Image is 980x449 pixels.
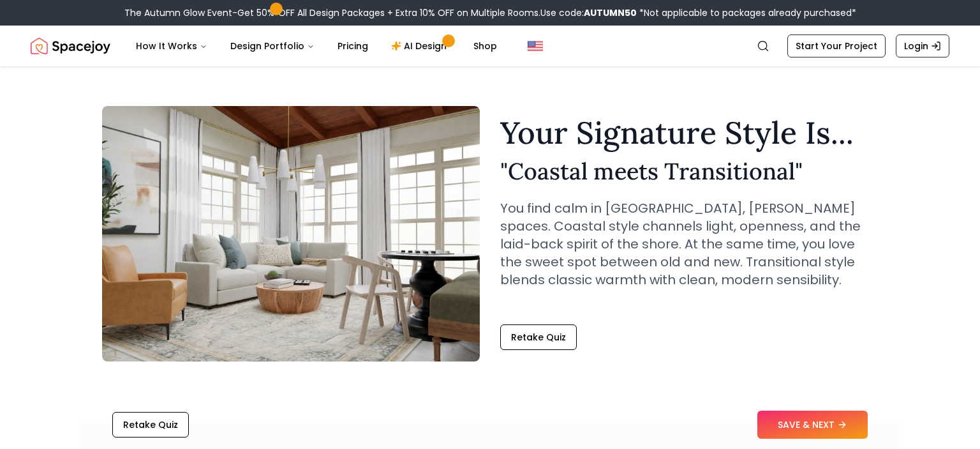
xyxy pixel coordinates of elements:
h2: " Coastal meets Transitional " [500,158,878,184]
span: *Not applicable to packages already purchased* [637,6,856,19]
p: You find calm in [GEOGRAPHIC_DATA], [PERSON_NAME] spaces. Coastal style channels light, openness,... [500,199,878,289]
a: Spacejoy [31,33,110,59]
img: Spacejoy Logo [31,33,110,59]
button: Design Portfolio [220,33,325,59]
a: Start Your Project [787,34,886,57]
a: AI Design [381,33,461,59]
button: Retake Quiz [112,412,189,438]
h1: Your Signature Style Is... [500,118,878,148]
button: SAVE & NEXT [757,411,868,439]
div: The Autumn Glow Event-Get 50% OFF All Design Packages + Extra 10% OFF on Multiple Rooms. [124,6,856,19]
img: United States [528,38,543,54]
nav: Global [31,26,949,66]
b: AUTUMN50 [584,6,637,19]
button: Retake Quiz [500,324,577,350]
a: Shop [463,33,507,59]
nav: Main [126,33,507,59]
span: Use code: [540,6,637,19]
button: How It Works [126,33,218,59]
a: Login [896,34,949,57]
img: Coastal meets Transitional Style Example [102,106,480,361]
a: Pricing [327,33,378,59]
